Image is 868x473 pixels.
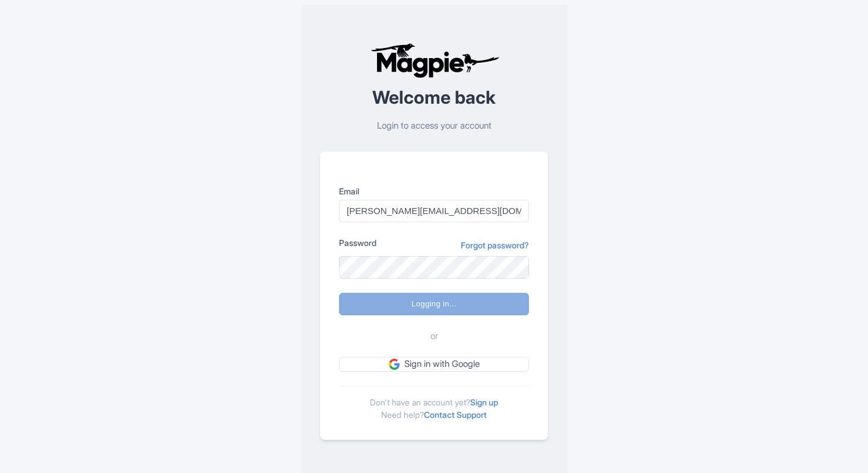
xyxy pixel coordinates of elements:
[424,410,487,420] a: Contact Support
[320,88,548,107] h2: Welcome back
[339,386,529,421] div: Don't have an account yet? Need help?
[339,200,529,222] input: you@example.com
[339,357,529,372] a: Sign in with Google
[430,330,438,343] span: or
[461,239,529,251] a: Forgot password?
[339,293,529,315] input: Logging in...
[368,43,501,78] img: logo-ab69f6fb50320c5b225c76a69d11143b.png
[470,397,498,407] a: Sign up
[339,237,376,249] label: Password
[320,119,548,133] p: Login to access your account
[339,185,529,197] label: Email
[389,359,400,369] img: google.svg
